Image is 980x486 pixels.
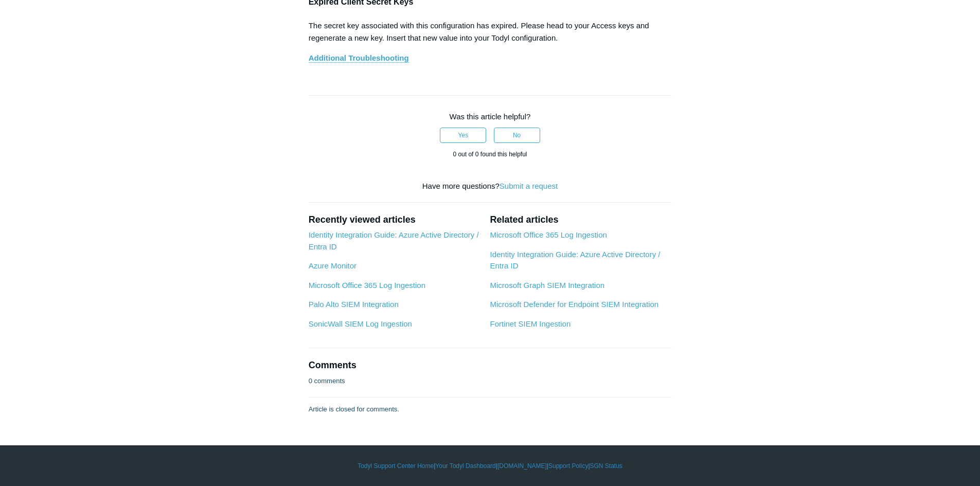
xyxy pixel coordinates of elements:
[490,250,660,271] a: Identity Integration Guide: Azure Active Directory / Entra ID
[309,281,425,290] a: Microsoft Office 365 Log Ingestion
[309,53,409,62] strong: Additional Troubleshooting
[490,319,571,328] a: Fortinet SIEM Ingestion
[309,376,345,386] p: 0 comments
[309,53,409,63] a: Additional Troubleshooting
[309,213,480,227] h2: Recently viewed articles
[358,461,434,471] a: Todyl Support Center Home
[497,461,547,471] a: [DOMAIN_NAME]
[309,20,672,44] p: The secret key associated with this configuration has expired. Please head to your Access keys an...
[309,300,399,309] a: Palo Alto SIEM Integration
[490,300,658,309] a: Microsoft Defender for Endpoint SIEM Integration
[435,461,495,471] a: Your Todyl Dashboard
[192,461,789,471] div: | | | |
[494,128,540,143] button: This article was not helpful
[500,182,558,190] a: Submit a request
[590,461,622,471] a: SGN Status
[309,358,672,372] h2: Comments
[309,319,412,328] a: SonicWall SIEM Log Ingestion
[309,230,479,251] a: Identity Integration Guide: Azure Active Directory / Entra ID
[490,213,671,227] h2: Related articles
[453,151,527,158] span: 0 out of 0 found this helpful
[440,128,486,143] button: This article was helpful
[490,230,607,239] a: Microsoft Office 365 Log Ingestion
[309,181,672,192] div: Have more questions?
[490,281,604,290] a: Microsoft Graph SIEM Integration
[309,261,357,270] a: Azure Monitor
[450,112,531,121] span: Was this article helpful?
[548,461,588,471] a: Support Policy
[309,404,399,415] p: Article is closed for comments.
